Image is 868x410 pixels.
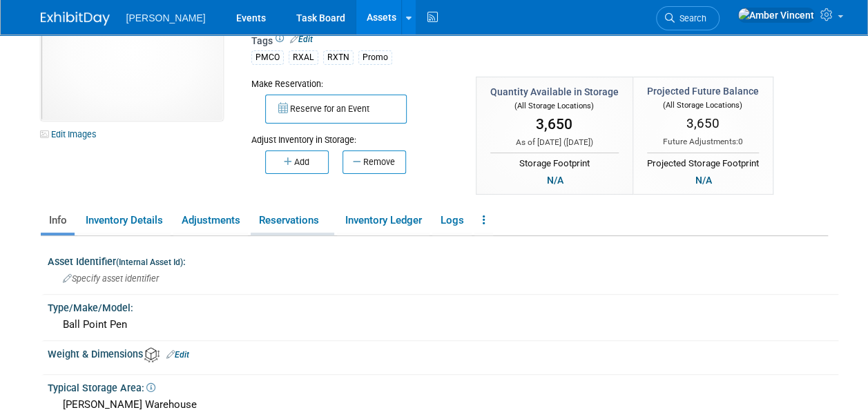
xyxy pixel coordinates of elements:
[536,116,572,133] span: 3,650
[647,84,759,98] div: Projected Future Balance
[41,126,102,143] a: Edit Images
[490,99,619,112] div: (All Storage Locations)
[251,77,455,90] div: Make Reservation:
[251,34,769,74] div: Tags
[490,85,619,99] div: Quantity Available in Storage
[323,50,354,65] div: RXTN
[686,115,720,131] span: 3,650
[290,35,313,44] a: Edit
[432,208,472,233] a: Logs
[566,137,590,147] span: [DATE]
[116,257,183,267] small: (Internal Asset Id)
[251,124,455,146] div: Adjust Inventory in Storage:
[691,173,716,188] div: N/A
[144,347,160,362] img: Asset Weight and Dimensions
[48,382,155,393] span: Typical Storage Area:
[647,136,759,148] div: Future Adjustments:
[48,297,838,315] div: Type/Make/Model:
[265,150,329,174] button: Add
[173,208,248,233] a: Adjustments
[265,95,407,124] button: Reserve for an Event
[343,150,406,174] button: Remove
[41,12,110,26] img: ExhibitDay
[41,208,75,233] a: Info
[543,173,568,188] div: N/A
[738,137,743,146] span: 0
[358,50,392,65] div: Promo
[48,251,838,269] div: Asset Identifier :
[126,12,206,23] span: [PERSON_NAME]
[337,208,430,233] a: Inventory Ledger
[490,153,619,170] div: Storage Footprint
[251,50,284,65] div: PMCO
[48,344,838,362] div: Weight & Dimensions
[77,208,171,233] a: Inventory Details
[737,8,815,23] img: Amber Vincent
[58,314,828,335] div: Ball Point Pen
[251,208,334,233] a: Reservations
[656,6,720,30] a: Search
[63,273,159,284] span: Specify asset identifier
[289,50,318,65] div: RXAL
[490,137,619,148] div: As of [DATE] ( )
[166,350,189,360] a: Edit
[675,13,706,23] span: Search
[647,153,759,170] div: Projected Storage Footprint
[647,98,759,111] div: (All Storage Locations)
